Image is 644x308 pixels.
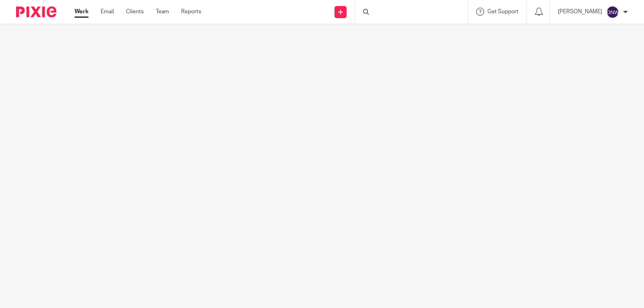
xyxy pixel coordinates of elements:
img: Pixie [16,6,56,17]
img: svg%3E [606,6,619,19]
a: Clients [126,8,144,16]
a: Work [74,8,89,16]
p: [PERSON_NAME] [558,8,602,16]
span: Get Support [487,9,518,14]
a: Email [101,8,114,16]
a: Team [156,8,169,16]
a: Reports [181,8,201,16]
